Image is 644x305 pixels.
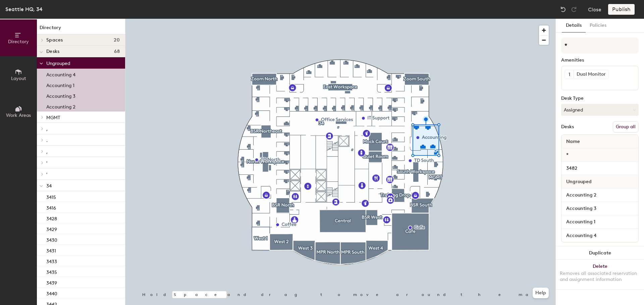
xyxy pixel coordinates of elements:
[560,271,640,283] div: Removes all associated reservation and assignment information
[8,39,29,45] span: Directory
[46,91,75,99] p: Accounting 3
[46,149,48,155] span: ,
[46,203,56,211] p: 3416
[46,235,57,243] p: 3430
[571,6,577,13] img: Redo
[569,71,570,78] span: 1
[46,289,57,297] p: 3440
[560,6,567,13] img: Undo
[563,204,637,213] input: Unnamed desk
[574,70,608,79] div: Dual Monitor
[46,268,57,275] p: 3435
[561,96,639,101] div: Desk Type
[533,288,549,298] button: Help
[46,37,63,43] span: Spaces
[11,76,26,81] span: Layout
[563,164,637,173] input: Unnamed desk
[46,214,57,222] p: 3428
[563,190,637,200] input: Unnamed desk
[588,4,601,15] button: Close
[562,19,586,32] button: Details
[561,104,639,116] button: Assigned
[46,61,70,66] span: Ungrouped
[46,102,75,110] p: Accounting 2
[46,70,75,78] p: Accounting 4
[5,5,43,13] div: Seattle HQ, 34
[563,231,637,240] input: Unnamed desk
[46,126,48,132] span: ,
[46,257,57,264] p: 3433
[46,81,74,88] p: Accounting 1
[46,225,57,232] p: 3429
[556,246,644,260] button: Duplicate
[46,172,47,177] span: '
[114,49,120,54] span: 68
[37,24,125,34] h1: Directory
[46,49,59,54] span: Desks
[613,121,639,133] button: Group all
[46,160,47,166] span: '
[46,246,56,254] p: 3431
[46,193,56,200] p: 3415
[563,217,637,227] input: Unnamed desk
[46,183,52,189] span: 34
[556,260,644,289] button: DeleteRemoves all associated reservation and assignment information
[46,138,48,143] span: .
[114,37,120,43] span: 20
[563,136,583,148] span: Name
[586,19,610,32] button: Policies
[46,278,57,286] p: 3439
[563,176,595,188] span: Ungrouped
[561,58,639,63] div: Amenities
[6,112,31,118] span: Work Areas
[46,115,60,121] span: MGMT
[565,70,574,79] button: 1
[561,124,574,130] div: Desks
